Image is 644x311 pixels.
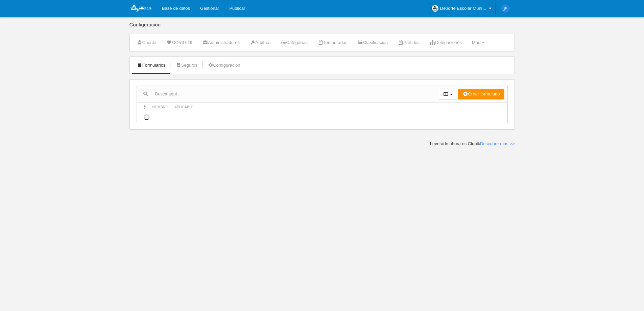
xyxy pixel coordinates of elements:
[501,4,510,13] img: c2l6ZT0zMHgzMCZmcz05JnRleHQ9SlAmYmc9MWU4OGU1.png
[163,38,196,48] a: COVID-19
[204,60,244,70] a: Configuración
[480,141,515,146] a: Descubre más >>
[172,60,201,70] a: Seguros
[429,3,496,14] a: Deporte Escolar Municipal de [GEOGRAPHIC_DATA]
[152,105,168,109] span: Nombre
[129,22,515,34] div: Configuración
[430,141,515,147] div: Leverade ahora es Clupik
[199,38,243,48] a: Administradores
[314,38,351,48] a: Temporadas
[440,5,487,12] span: Deporte Escolar Municipal de [GEOGRAPHIC_DATA]
[354,38,391,48] a: Clasificación
[174,105,194,109] span: Aplicable
[246,38,274,48] a: Árbitros
[277,38,311,48] a: Categorías
[129,4,151,12] img: Deporte Escolar Municipal de Alicante
[432,5,438,12] img: OawjjgO45JmU.30x30.jpg
[472,40,480,45] span: Más
[133,60,169,70] a: Formularios
[458,89,504,99] button: Crear formulario
[137,89,439,99] input: Busca aquí
[133,38,160,48] a: Cuenta
[426,38,466,48] a: Delegaciones
[468,38,488,48] a: Más
[394,38,423,48] a: Partidos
